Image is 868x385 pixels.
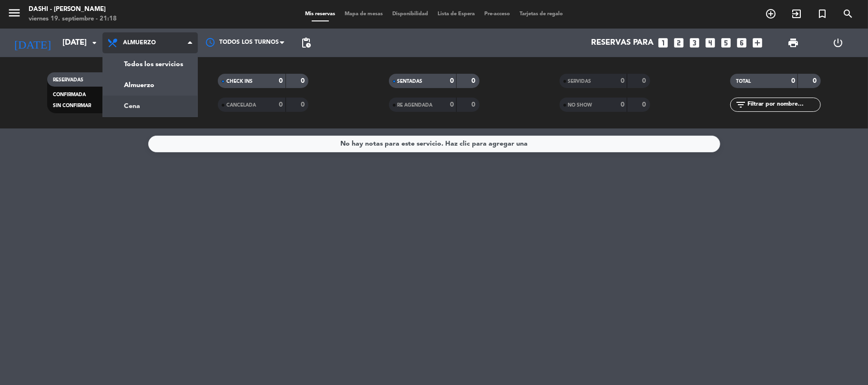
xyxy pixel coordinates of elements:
i: looks_3 [689,37,701,49]
span: SENTADAS [398,79,423,84]
a: Almuerzo [103,75,197,96]
span: Lista de Espera [433,11,480,17]
i: looks_6 [736,37,748,49]
strong: 0 [279,101,283,108]
input: Filtrar por nombre... [746,99,820,110]
i: filter_list [735,99,746,110]
i: looks_one [657,37,670,49]
strong: 0 [813,78,818,84]
strong: 0 [471,101,477,108]
span: NO SHOW [568,103,592,108]
span: Almuerzo [123,39,156,46]
a: Todos los servicios [103,54,197,75]
div: No hay notas para este servicio. Haz clic para agregar una [340,138,528,149]
span: CANCELADA [226,103,256,108]
a: Cena [103,96,197,117]
span: Mis reservas [300,11,340,17]
button: menu [7,6,21,23]
strong: 0 [279,78,283,84]
i: looks_5 [720,37,733,49]
strong: 0 [450,78,454,84]
span: TOTAL [736,79,751,84]
i: add_circle_outline [765,8,776,20]
strong: 0 [301,101,306,108]
i: looks_4 [705,37,717,49]
span: Reservas para [592,39,654,48]
i: menu [7,6,21,20]
span: Pre-acceso [480,11,515,17]
span: SERVIDAS [568,79,592,84]
strong: 0 [621,78,624,84]
strong: 0 [621,101,624,108]
span: print [787,37,799,49]
div: LOG OUT [816,29,861,57]
strong: 0 [642,101,648,108]
span: SIN CONFIRMAR [53,103,91,108]
i: add_box [752,37,764,49]
i: arrow_drop_down [89,37,100,49]
strong: 0 [791,78,795,84]
strong: 0 [471,78,477,84]
span: pending_actions [300,37,312,49]
span: CHECK INS [226,79,253,84]
i: looks_two [673,37,685,49]
strong: 0 [642,78,648,84]
span: Disponibilidad [388,11,433,17]
i: search [842,8,854,20]
span: RESERVADAS [53,78,83,82]
span: Mapa de mesas [340,11,388,17]
i: exit_to_app [791,8,802,20]
i: turned_in_not [817,8,828,20]
strong: 0 [450,101,454,108]
span: Tarjetas de regalo [515,11,568,17]
div: viernes 19. septiembre - 21:18 [29,14,117,24]
i: power_settings_new [833,37,844,49]
i: [DATE] [7,32,58,53]
strong: 0 [301,78,306,84]
span: CONFIRMADA [53,92,86,97]
span: RE AGENDADA [398,103,433,108]
div: Dashi - [PERSON_NAME] [29,5,117,14]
